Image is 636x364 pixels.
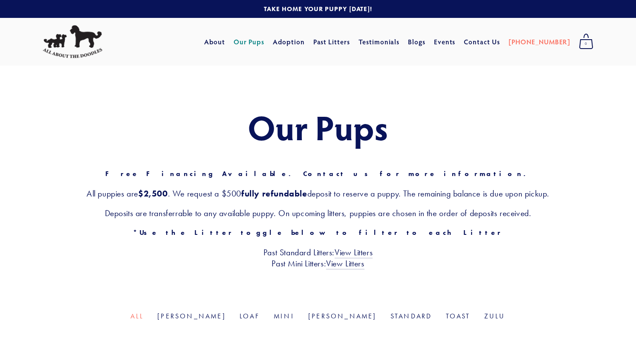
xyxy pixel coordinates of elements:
[308,312,377,320] a: [PERSON_NAME]
[335,247,373,258] a: View Litters
[157,312,226,320] a: [PERSON_NAME]
[326,258,364,269] a: View Litters
[138,188,168,199] strong: $2,500
[204,34,225,49] a: About
[43,25,102,58] img: All About The Doodles
[390,312,432,320] a: Standard
[105,170,531,178] strong: Free Financing Available. Contact us for more information.
[575,31,598,52] a: 0 items in cart
[43,208,593,219] h3: Deposits are transferrable to any available puppy. On upcoming litters, puppies are chosen in the...
[43,108,593,146] h1: Our Pups
[358,34,400,49] a: Testimonials
[240,312,260,320] a: Loaf
[434,34,456,49] a: Events
[579,38,593,49] span: 0
[43,188,593,199] h3: All puppies are . We request a $500 deposit to reserve a puppy. The remaining balance is due upon...
[509,34,570,49] a: [PHONE_NUMBER]
[464,34,500,49] a: Contact Us
[43,247,593,269] h3: Past Standard Litters: Past Mini Litters:
[313,37,350,46] a: Past Litters
[234,34,265,49] a: Our Pups
[130,312,144,320] a: All
[273,34,305,49] a: Adoption
[446,312,471,320] a: Toast
[408,34,425,49] a: Blogs
[274,312,295,320] a: Mini
[241,188,307,199] strong: fully refundable
[133,228,503,237] strong: *Use the Litter toggle below to filter to each Litter
[484,312,506,320] a: Zulu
